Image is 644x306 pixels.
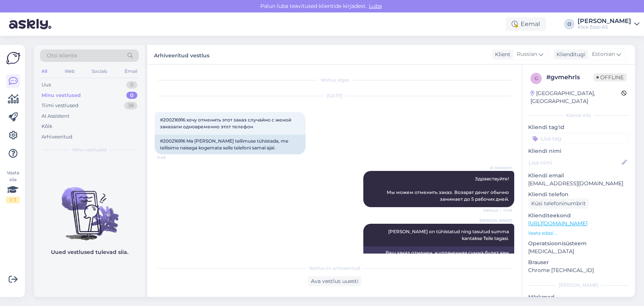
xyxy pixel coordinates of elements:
div: Küsi telefoninumbrit [528,198,589,209]
p: Chrome [TECHNICAL_ID] [528,266,629,274]
div: [GEOGRAPHIC_DATA], [GEOGRAPHIC_DATA] [530,89,621,105]
span: [PERSON_NAME] [480,218,512,223]
div: Klick Eesti AS [578,24,631,30]
div: Vaata siia [6,169,20,203]
span: #200216916 хочу отменить этот заказ случайно с женой заказали одновременно этот телефон [160,117,292,129]
div: Eemal [506,17,546,31]
p: Brauser [528,258,629,266]
span: Vestlus on arhiveeritud [309,265,360,272]
span: Offline [593,73,627,81]
p: [EMAIL_ADDRESS][DOMAIN_NAME] [528,180,629,188]
div: Tiimi vestlused [41,102,78,109]
div: 0 [126,81,137,89]
p: Uued vestlused tulevad siia. [51,248,128,256]
p: Märkmed [528,293,629,301]
span: Minu vestlused [72,146,106,153]
a: [PERSON_NAME]Klick Eesti AS [578,18,639,30]
div: [PERSON_NAME] [528,282,629,289]
div: O [564,19,575,29]
div: [PERSON_NAME] [578,18,631,24]
p: Vaata edasi ... [528,230,629,237]
div: 1 / 3 [6,197,20,203]
div: Arhiveeritud [41,133,72,141]
span: Russian [517,50,537,58]
p: Kliendi email [528,172,629,180]
div: Web [63,66,76,76]
div: Ваш заказ отменен, и уплаченная сумма будет вам возвращена. [363,246,514,266]
div: All [40,66,49,76]
input: Lisa tag [528,133,629,144]
span: [PERSON_NAME] on tühistatud ning tasutud summa kantakse Teile tagasi. [388,229,510,241]
div: Email [123,66,139,76]
img: No chats [34,174,145,241]
img: Askly Logo [6,51,20,65]
span: AI Assistent [484,165,512,171]
p: Kliendi nimi [528,147,629,155]
div: 38 [124,102,137,109]
p: Klienditeekond [528,212,629,220]
div: Minu vestlused [41,92,81,99]
span: Estonian [592,50,615,58]
a: [URL][DOMAIN_NAME] [528,220,587,227]
label: Arhiveeritud vestlus [154,49,209,60]
span: Nähtud ✓ 11:49 [483,208,512,213]
div: # gvmehrls [546,73,593,82]
div: [DATE] [155,92,514,99]
span: g [535,75,538,81]
div: AI Assistent [41,112,69,120]
div: Kõik [41,123,52,130]
p: Operatsioonisüsteem [528,240,629,248]
div: Uus [41,81,51,89]
input: Lisa nimi [529,158,620,167]
div: Socials [90,66,109,76]
p: [MEDICAL_DATA] [528,248,629,255]
div: Kliendi info [528,112,629,119]
div: Klient [492,51,510,58]
div: 0 [126,92,137,99]
span: Luba [367,3,384,9]
div: #200216916 Ma [PERSON_NAME] tellimuse tühistada, me tellisime naisega kogemata selle telefoni sam... [155,135,306,154]
div: Vestlus algas [155,77,514,83]
span: 11:49 [157,155,185,160]
div: Klienditugi [553,51,586,58]
div: Ava vestlus uuesti [308,276,361,286]
p: Kliendi telefon [528,191,629,198]
p: Kliendi tag'id [528,123,629,131]
span: Otsi kliente [47,52,77,60]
